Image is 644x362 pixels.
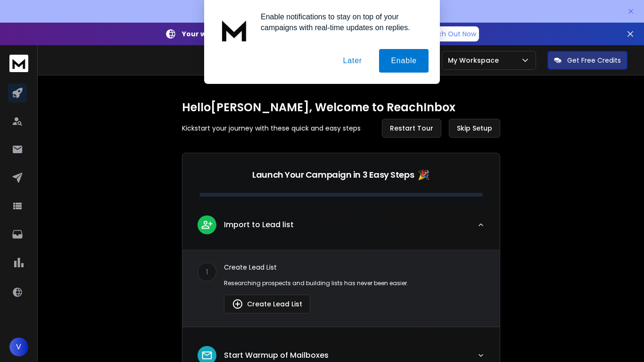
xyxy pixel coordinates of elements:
[9,337,28,356] button: V
[182,123,361,133] p: Kickstart your journey with these quick and easy steps
[201,349,213,362] img: lead
[457,123,492,133] span: Skip Setup
[418,168,429,181] span: 🎉
[182,249,500,327] div: leadImport to Lead list
[253,11,429,33] div: Enable notifications to stay on top of your campaigns with real-time updates on replies.
[252,168,414,181] p: Launch Your Campaign in 3 Easy Steps
[449,119,500,138] button: Skip Setup
[224,280,485,287] p: Researching prospects and building lists has never been easier.
[198,263,216,281] div: 1
[379,49,429,73] button: Enable
[215,11,253,49] img: notification icon
[201,219,213,230] img: lead
[331,49,373,73] button: Later
[382,119,441,138] button: Restart Tour
[224,295,310,313] button: Create Lead List
[224,263,485,272] p: Create Lead List
[224,219,294,230] p: Import to Lead list
[182,100,500,115] h1: Hello [PERSON_NAME] , Welcome to ReachInbox
[182,208,500,249] button: leadImport to Lead list
[232,298,243,310] img: lead
[224,350,329,361] p: Start Warmup of Mailboxes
